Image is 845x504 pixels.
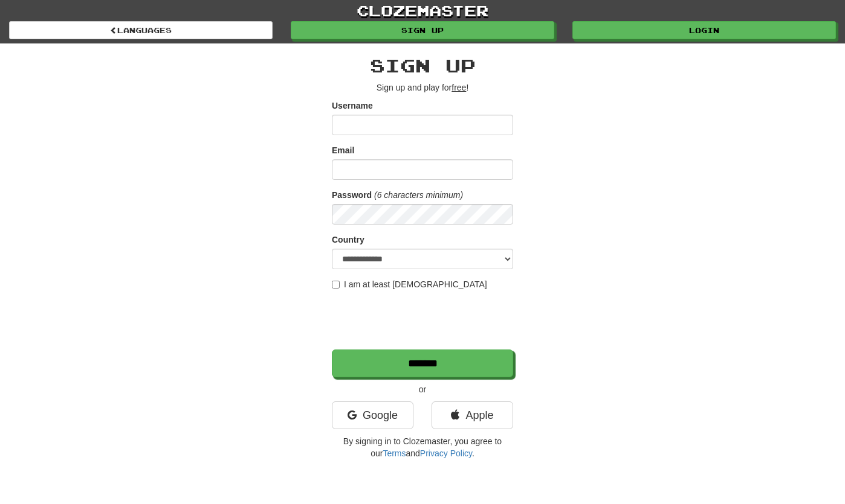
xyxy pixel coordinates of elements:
u: free [452,83,466,92]
label: Username [332,100,373,112]
p: By signing in to Clozemaster, you agree to our and . [332,435,513,459]
p: Sign up and play for ! [332,81,513,94]
label: I am at least [DEMOGRAPHIC_DATA] [332,278,487,290]
a: Languages [9,21,273,39]
h2: Sign up [332,56,513,75]
a: Terms [383,448,406,458]
a: Privacy Policy [420,448,472,458]
label: Password [332,189,372,201]
iframe: reCAPTCHA [332,296,516,343]
label: Country [332,234,364,246]
a: Google [332,401,413,429]
a: Sign up [291,21,554,39]
a: Login [572,21,836,39]
input: I am at least [DEMOGRAPHIC_DATA] [332,281,340,289]
label: Email [332,144,354,156]
p: or [332,383,513,395]
em: (6 characters minimum) [374,190,463,200]
a: Apple [432,401,513,429]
